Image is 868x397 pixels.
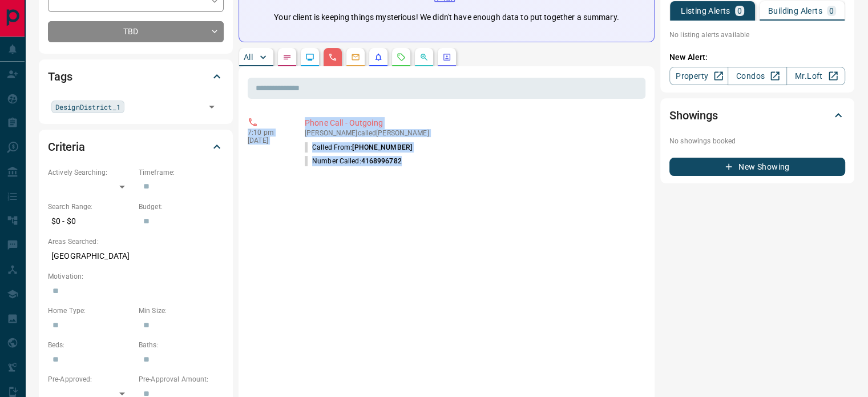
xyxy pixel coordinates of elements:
p: No showings booked [669,136,845,146]
button: New Showing [669,158,845,176]
a: Condos [728,67,786,85]
p: Listing Alerts [681,7,730,15]
h2: Criteria [48,138,85,156]
p: Timeframe: [139,167,224,178]
span: DesignDistrict_1 [55,101,120,113]
svg: Opportunities [419,53,429,62]
h2: Showings [669,106,718,125]
div: TBD [48,21,224,42]
svg: Emails [351,53,360,62]
p: Baths: [139,340,224,350]
p: Areas Searched: [48,236,224,247]
p: Phone Call - Outgoing [305,117,641,129]
p: Home Type: [48,306,133,316]
button: Open [204,99,220,115]
p: New Alert: [669,51,845,63]
span: [PHONE_NUMBER] [352,143,412,151]
p: Budget: [139,202,224,212]
p: Min Size: [139,306,224,316]
span: 4168996782 [361,157,402,165]
p: 0 [737,7,742,15]
a: Property [669,67,728,85]
a: Mr.Loft [786,67,845,85]
p: [PERSON_NAME] called [PERSON_NAME] [305,129,641,137]
svg: Agent Actions [442,53,451,62]
p: Building Alerts [768,7,822,15]
p: Number Called: [305,156,402,166]
p: [DATE] [248,137,288,145]
p: 7:10 pm [248,129,288,137]
svg: Listing Alerts [374,53,383,62]
p: [GEOGRAPHIC_DATA] [48,247,224,266]
p: All [244,53,253,61]
p: Pre-Approval Amount: [139,374,224,384]
p: 0 [829,7,834,15]
p: Motivation: [48,271,224,282]
svg: Lead Browsing Activity [305,53,314,62]
div: Showings [669,102,845,129]
div: Criteria [48,133,224,161]
p: Pre-Approved: [48,374,133,384]
p: Your client is keeping things mysterious! We didn't have enough data to put together a summary. [274,11,619,23]
p: No listing alerts available [669,30,845,40]
div: Tags [48,63,224,90]
svg: Notes [282,53,292,62]
p: Beds: [48,340,133,350]
p: Search Range: [48,202,133,212]
svg: Calls [328,53,337,62]
p: Called From: [305,142,412,153]
h2: Tags [48,67,72,86]
p: Actively Searching: [48,167,133,178]
p: $0 - $0 [48,212,133,231]
svg: Requests [397,53,406,62]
